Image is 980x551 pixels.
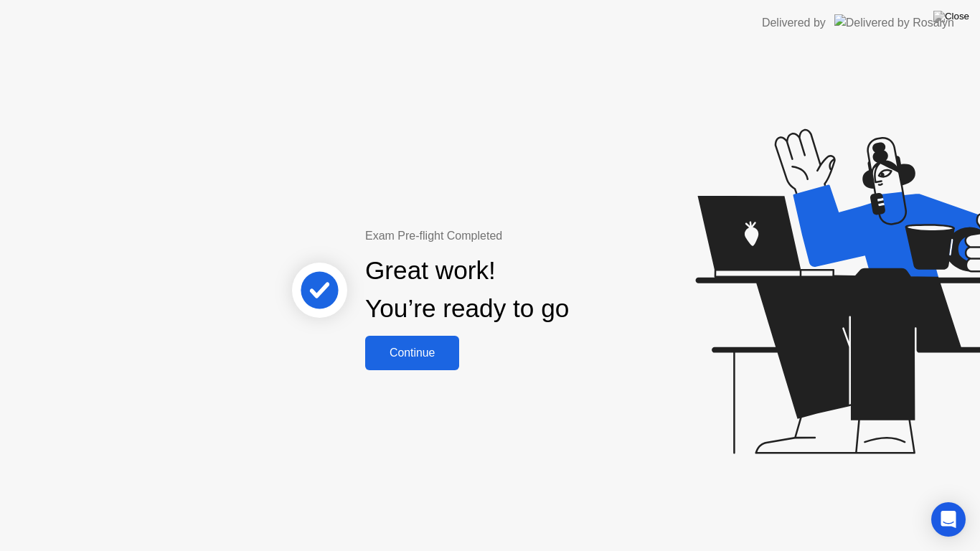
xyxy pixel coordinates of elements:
[365,252,569,328] div: Great work! You’re ready to go
[369,347,455,359] div: Continue
[933,11,969,22] img: Close
[834,14,954,31] img: Delivered by Rosalyn
[931,502,966,537] div: Open Intercom Messenger
[365,227,661,245] div: Exam Pre-flight Completed
[762,14,826,32] div: Delivered by
[365,336,459,370] button: Continue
